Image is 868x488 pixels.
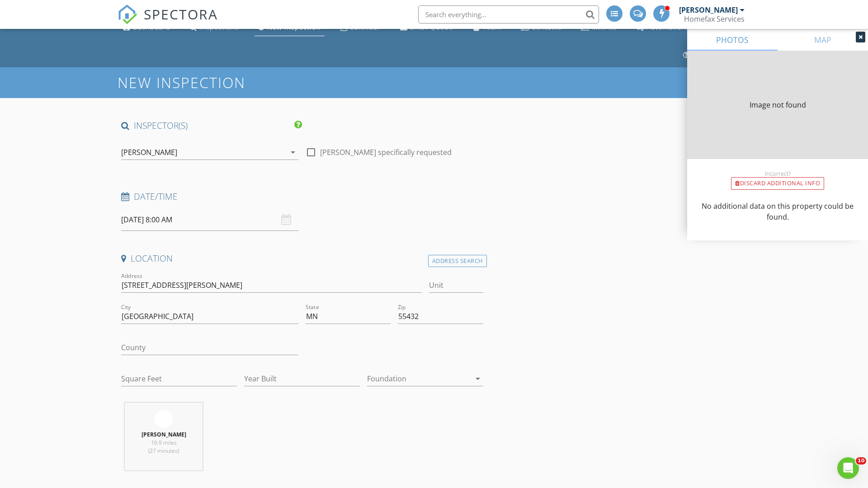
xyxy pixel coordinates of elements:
a: MAP [778,29,868,51]
div: Address Search [428,255,487,267]
h1: New Inspection [118,75,318,90]
iframe: Intercom live chat [837,457,859,479]
img: blank_spectora_logo.png [155,410,173,428]
div: Homefax Services [684,14,745,23]
div: [PERSON_NAME] [679,5,738,14]
div: Incorrect? [687,170,868,177]
div: [PERSON_NAME] [121,148,177,156]
label: [PERSON_NAME] specifically requested [320,148,452,157]
strong: [PERSON_NAME] [142,431,186,438]
a: SPECTORA [118,12,218,31]
input: Search everything... [418,5,599,23]
a: PHOTOS [687,29,778,51]
span: (27 minutes) [148,447,179,455]
span: 16.9 miles [151,439,177,446]
div: Discard Additional info [731,177,824,190]
i: arrow_drop_down [288,147,298,158]
a: Support Center [679,47,749,64]
span: SPECTORA [144,5,218,23]
h4: Date/Time [121,191,483,202]
i: arrow_drop_down [472,373,483,384]
input: Select date [121,209,298,231]
p: No additional data on this property could be found. [698,201,857,222]
h4: INSPECTOR(S) [121,120,302,131]
h4: Location [121,253,483,264]
span: 10 [856,457,866,465]
img: The Best Home Inspection Software - Spectora [118,5,137,24]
